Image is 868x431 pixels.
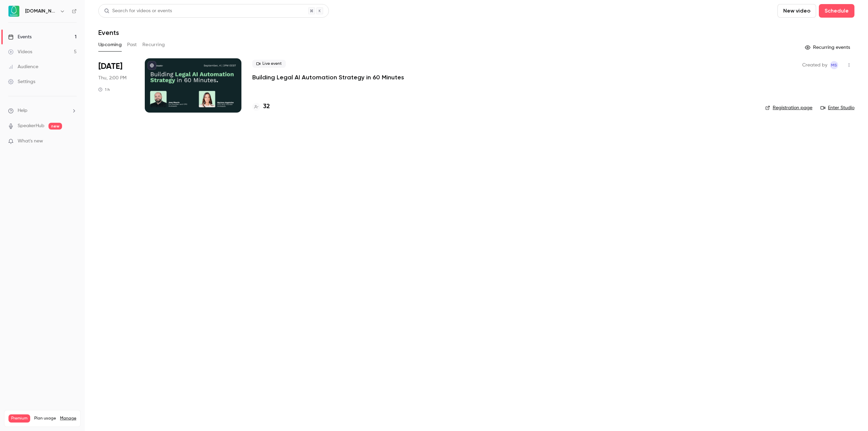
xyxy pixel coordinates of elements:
[8,107,77,114] li: help-dropdown-opener
[8,414,30,423] span: Premium
[831,61,837,69] span: MS
[8,6,19,17] img: Avokaado.io
[18,138,43,145] span: What's new
[8,63,38,70] div: Audience
[18,122,44,130] a: SpeakerHub
[48,123,62,130] span: new
[8,78,35,85] div: Settings
[802,42,854,53] button: Recurring events
[821,104,854,111] a: Enter Studio
[18,107,27,114] span: Help
[127,39,137,50] button: Past
[8,48,32,55] div: Videos
[252,60,286,68] span: Live event
[252,73,404,81] a: Building Legal AI Automation Strategy in 60 Minutes
[830,61,838,69] span: Marie Skachko
[104,7,172,15] div: Search for videos or events
[98,39,122,50] button: Upcoming
[98,87,110,92] div: 1 h
[263,102,270,111] h4: 32
[98,28,119,37] h1: Events
[765,104,812,111] a: Registration page
[98,58,134,113] div: Sep 4 Thu, 2:00 PM (Europe/Tallinn)
[802,61,827,69] span: Created by
[98,61,122,72] span: [DATE]
[60,416,76,421] a: Manage
[34,416,56,421] span: Plan usage
[252,102,270,111] a: 32
[98,75,126,81] span: Thu, 2:00 PM
[819,4,854,18] button: Schedule
[777,4,816,18] button: New video
[8,34,32,40] div: Events
[142,39,165,50] button: Recurring
[25,8,57,15] h6: [DOMAIN_NAME]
